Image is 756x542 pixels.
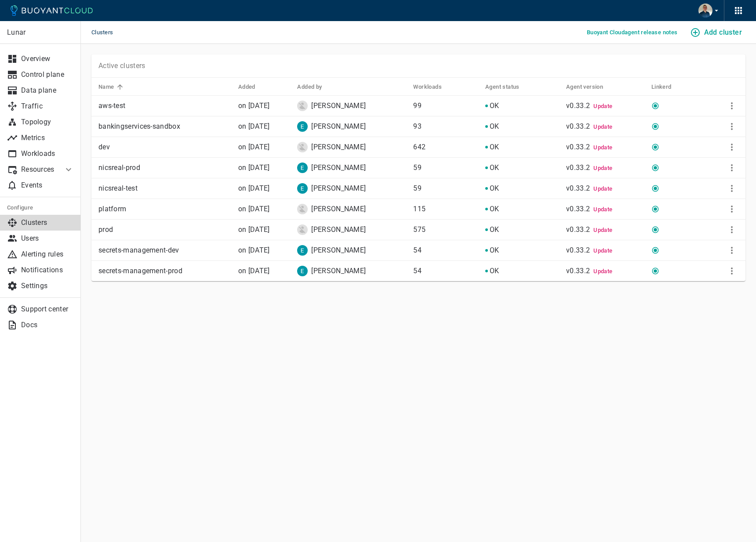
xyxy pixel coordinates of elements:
p: [PERSON_NAME] [311,184,366,193]
p: v0.33.2 [566,101,644,110]
img: ehs@lunar.app [297,266,308,276]
p: [PERSON_NAME] [311,225,366,234]
p: 575 [413,225,478,234]
relative-time: on [DATE] [238,246,270,254]
button: More [725,141,738,154]
p: 54 [413,267,478,275]
button: More [725,264,738,278]
p: Workloads [21,149,74,158]
p: v0.33.2 [566,143,644,152]
p: prod [98,225,231,234]
span: [object Object] [490,184,499,192]
p: v0.33.2 [566,122,644,131]
p: Traffic [21,102,74,111]
span: Update [593,227,612,233]
p: dev [98,143,231,152]
p: 115 [413,205,478,213]
p: Lunar [7,28,73,37]
span: [object Object] [490,163,499,172]
div: Kasper Nissen [297,142,406,152]
p: 93 [413,122,478,131]
button: More [725,120,738,133]
img: kni@lunar.app [297,224,308,235]
p: nicsreal-prod [98,163,231,172]
p: v0.33.2 [566,225,644,234]
img: her@lunar.app [297,101,308,111]
h5: Added [238,83,255,90]
button: More [725,99,738,112]
span: [object Object] [490,246,499,254]
p: v0.33.2 [566,267,644,275]
h5: Linkerd [651,83,672,90]
button: More [725,244,738,257]
p: [PERSON_NAME] [311,101,366,110]
relative-time: on [DATE] [238,225,270,234]
span: Added by [297,83,333,91]
p: Active clusters [98,61,145,70]
relative-time: on [DATE] [238,205,270,213]
p: aws-test [98,101,231,110]
span: [object Object] [490,101,499,110]
span: Wed, 30 Aug 2023 17:21:27 CEST / Wed, 30 Aug 2023 15:21:27 UTC [238,267,270,275]
div: Henrik Høegh [297,101,406,111]
p: 642 [413,143,478,152]
p: Topology [21,118,74,126]
p: [PERSON_NAME] [311,163,366,172]
span: [object Object] [490,225,499,234]
span: Tue, 16 Apr 2024 13:18:30 CEST / Tue, 16 Apr 2024 11:18:30 UTC [238,184,270,192]
p: Users [21,234,74,243]
p: Notifications [21,266,74,275]
h5: Buoyant Cloud agent release notes [587,29,678,36]
div: Ehsan Livani [297,245,406,256]
p: Data plane [21,86,74,95]
p: platform [98,205,231,213]
p: Control plane [21,70,74,79]
relative-time: on [DATE] [238,122,270,130]
img: kni@lunar.app [297,204,308,214]
p: Clusters [21,218,74,227]
span: Update [593,268,612,275]
span: Update [593,123,612,130]
p: secrets-management-dev [98,246,231,255]
img: ehs@lunar.app [297,163,308,173]
div: Kasper Nissen [297,224,406,235]
p: Overview [21,54,74,63]
relative-time: on [DATE] [238,143,270,151]
button: More [725,223,738,236]
p: secrets-management-prod [98,267,231,275]
img: ehs@lunar.app [297,245,308,256]
span: Update [593,144,612,151]
h5: Agent version [566,83,603,90]
div: Ehsan Livani [297,163,406,173]
h5: Configure [7,204,74,211]
div: Ehsan Livani [297,183,406,194]
p: Metrics [21,134,74,142]
span: Tue, 23 Apr 2024 21:14:02 CEST / Tue, 23 Apr 2024 19:14:02 UTC [238,163,270,172]
span: [object Object] [490,205,499,213]
p: Alerting rules [21,250,74,259]
p: [PERSON_NAME] [311,122,366,131]
p: [PERSON_NAME] [311,143,366,152]
span: Update [593,103,612,109]
span: Thu, 09 Mar 2023 17:06:21 CET / Thu, 09 Mar 2023 16:06:21 UTC [238,246,270,254]
span: Added [238,83,267,91]
img: kni@lunar.app [297,142,308,152]
relative-time: on [DATE] [238,163,270,172]
span: Update [593,247,612,254]
h5: Name [98,83,114,90]
p: [PERSON_NAME] [311,267,366,275]
button: More [725,182,738,195]
span: Tue, 15 Aug 2023 17:02:41 CEST / Tue, 15 Aug 2023 15:02:41 UTC [238,122,270,130]
span: Update [593,165,612,171]
p: bankingservices-sandbox [98,122,231,131]
span: [object Object] [490,143,499,151]
p: v0.33.2 [566,163,644,172]
span: Agent version [566,83,614,91]
span: Fri, 28 Jan 2022 13:13:19 CET / Fri, 28 Jan 2022 12:13:19 UTC [238,101,270,110]
span: [object Object] [490,267,499,275]
relative-time: on [DATE] [238,267,270,275]
p: nicsreal-test [98,184,231,193]
p: v0.33.2 [566,205,644,213]
h5: Added by [297,83,322,90]
p: Docs [21,321,74,329]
